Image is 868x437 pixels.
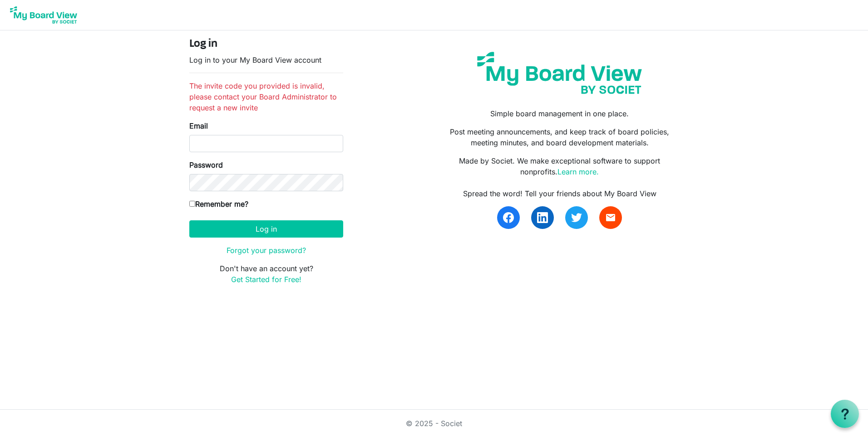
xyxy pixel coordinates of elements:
[189,80,343,113] li: The invite code you provided is invalid, please contact your Board Administrator to request a new...
[557,167,599,176] a: Learn more.
[441,155,679,177] p: Made by Societ. We make exceptional software to support nonprofits.
[7,4,80,26] img: My Board View Logo
[189,263,343,285] p: Don't have an account yet?
[599,206,622,229] a: email
[231,275,301,284] a: Get Started for Free!
[503,212,514,223] img: facebook.svg
[406,419,462,428] a: © 2025 - Societ
[189,55,343,65] p: Log in to your My Board View account
[189,199,248,209] label: Remember me?
[441,188,679,199] div: Spread the word! Tell your friends about My Board View
[189,220,343,238] button: Log in
[189,201,195,207] input: Remember me?
[537,212,548,223] img: linkedin.svg
[441,108,679,119] p: Simple board management in one place.
[470,45,649,101] img: my-board-view-societ.svg
[605,212,616,223] span: email
[189,120,208,131] label: Email
[227,246,306,255] a: Forgot your password?
[441,126,679,148] p: Post meeting announcements, and keep track of board policies, meeting minutes, and board developm...
[189,159,223,170] label: Password
[189,38,343,51] h4: Log in
[571,212,582,223] img: twitter.svg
